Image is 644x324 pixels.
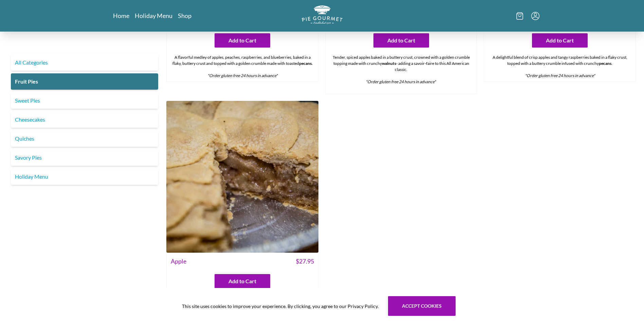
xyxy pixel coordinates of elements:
span: Add to Cart [228,36,256,44]
a: Cheesecakes [11,111,158,128]
button: Add to Cart [532,33,588,48]
button: Add to Cart [373,33,429,48]
span: Add to Cart [228,277,256,285]
a: Sweet Pies [11,92,158,109]
a: Home [113,12,129,20]
button: Menu [531,12,539,20]
span: This site uses cookies to improve your experience. By clicking, you agree to our Privacy Policy. [182,303,379,310]
img: Apple [166,101,318,253]
strong: pecans. [299,61,313,66]
a: Holiday Menu [11,168,158,185]
span: $ 27.95 [296,257,314,266]
a: Savory Pies [11,149,158,166]
span: Apple [171,257,186,266]
em: *Order gluten free 24 hours in advance* [366,79,436,84]
a: All Categories [11,54,158,71]
a: Holiday Menu [135,12,172,20]
div: A delightful blend of crisp apples and tangy raspberries baked in a flaky crust, topped with a bu... [484,52,636,82]
strong: pecans [599,61,611,66]
span: Add to Cart [546,36,574,44]
div: A flavorful medley of apples, peaches, raspberries, and blueberries, baked in a flaky, buttery cr... [167,52,318,82]
button: Add to Cart [215,33,270,48]
button: Accept cookies [388,296,456,316]
a: Shop [178,12,191,20]
span: Add to Cart [387,36,415,44]
em: *Order gluten free 24 hours in advance* [525,73,595,78]
a: Quiches [11,130,158,147]
div: Tender, spiced apples baked in a buttery crust, crowned with a golden crumble topping made with c... [326,52,477,94]
em: *Order gluten free 24 hours in advance* [207,73,278,78]
button: Add to Cart [215,274,270,288]
img: logo [302,5,343,24]
a: Logo [302,5,343,26]
strong: walnuts [382,61,396,66]
a: Fruit Pies [11,73,158,90]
